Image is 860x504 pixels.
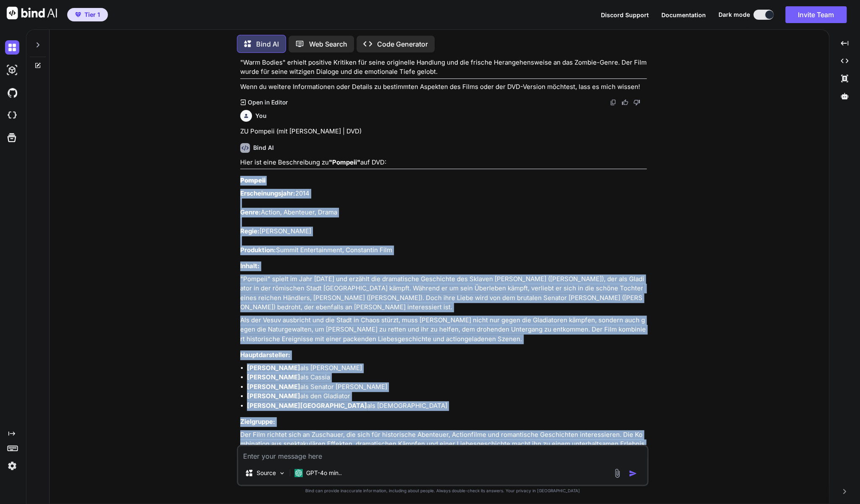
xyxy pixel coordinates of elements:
span: Tier 1 [84,10,100,19]
p: Wenn du weitere Informationen oder Details zu bestimmten Aspekten des Films oder der DVD-Version ... [240,82,647,92]
strong: Erscheinungsjahr: [240,189,295,197]
p: "Pompeii" spielt im Jahr [DATE] und erzählt die dramatische Geschichte des Sklaven [PERSON_NAME] ... [240,274,647,312]
h6: You [255,112,267,120]
p: 2014 Action, Abenteuer, Drama [PERSON_NAME] Summit Entertainment, Constantin Film [240,189,647,255]
p: Als der Vesuv ausbricht und die Stadt in Chaos stürzt, muss [PERSON_NAME] nicht nur gegen die Gla... [240,316,647,344]
strong: [PERSON_NAME][GEOGRAPHIC_DATA] [247,402,367,410]
img: icon [629,469,637,478]
p: Der Film richtet sich an Zuschauer, die sich für historische Abenteuer, Actionfilme und romantisc... [240,430,647,449]
h6: Bind AI [253,144,274,152]
img: githubDark [5,86,19,100]
li: als [DEMOGRAPHIC_DATA] [247,401,647,411]
span: Dark mode [718,10,750,19]
li: als den Gladiator [247,392,647,401]
strong: Regie: [240,227,260,235]
strong: Genre: [240,208,261,216]
p: Bind can provide inaccurate information, including about people. Always double-check its answers.... [237,488,648,494]
button: Invite Team [785,6,847,23]
li: als Cassia [247,373,647,382]
button: Discord Support [601,10,649,19]
img: Pick Models [278,470,286,477]
strong: Hauptdarsteller: [240,351,290,359]
img: Bind AI [7,7,57,19]
p: Open in Editor [247,98,287,107]
button: premiumTier 1 [67,8,108,21]
img: GPT-4o mini [294,469,303,477]
li: als [PERSON_NAME] [247,363,647,373]
p: GPT-4o min.. [306,469,342,477]
p: Hier ist eine Beschreibung zu auf DVD: [240,158,647,167]
p: "Warm Bodies" erhielt positive Kritiken für seine originelle Handlung und die frische Herangehens... [240,58,647,77]
img: settings [5,459,19,473]
span: Discord Support [601,11,649,18]
p: ZU Pompeii (mit [PERSON_NAME] | DVD) [240,127,647,136]
span: Documentation [661,11,706,18]
strong: [PERSON_NAME] [247,364,300,372]
li: als Senator [PERSON_NAME] [247,382,647,392]
strong: [PERSON_NAME] [247,373,300,381]
strong: Produktion: [240,246,276,254]
strong: Pompeii [240,176,265,184]
p: Code Generator [377,39,428,49]
img: like [621,99,628,106]
strong: "Pompeii" [329,158,360,166]
p: Source [257,469,276,477]
img: attachment [612,468,622,478]
img: dislike [633,99,640,106]
button: Documentation [661,10,706,19]
strong: Inhalt: [240,262,260,270]
img: darkChat [5,40,19,55]
p: Web Search [309,39,347,49]
p: Bind AI [256,39,279,49]
strong: Zielgruppe: [240,418,275,426]
img: cloudideIcon [5,108,19,123]
img: darkAi-studio [5,63,19,77]
img: premium [75,12,81,17]
img: copy [610,99,616,106]
strong: [PERSON_NAME] [247,392,300,400]
strong: [PERSON_NAME] [247,383,300,391]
